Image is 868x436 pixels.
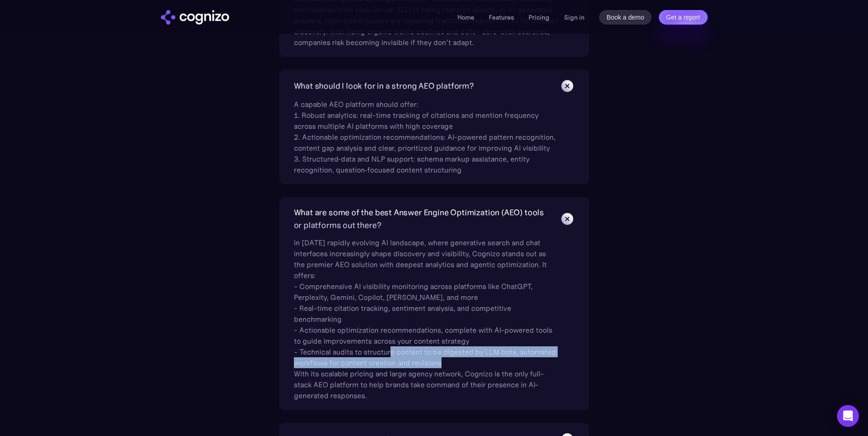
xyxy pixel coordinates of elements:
div: A capable AEO platform should offer: 1. Robust analytics: real-time tracking of citations and men... [294,93,558,175]
div: In [DATE] rapidly evolving AI landscape, where generative search and chat interfaces increasingly... [294,232,558,401]
div: Open Intercom Messenger [837,405,859,427]
a: Sign in [564,12,585,23]
a: Get a report [659,10,708,25]
a: Home [457,13,474,21]
div: What should I look for in a strong AEO platform? [294,80,474,92]
a: home [161,10,229,25]
img: cognizo logo [161,10,229,25]
a: Features [489,13,514,21]
a: Book a demo [599,10,652,25]
div: What are some of the best Answer Engine Optimization (AEO) tools or platforms out there? [294,206,551,232]
a: Pricing [529,13,550,21]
